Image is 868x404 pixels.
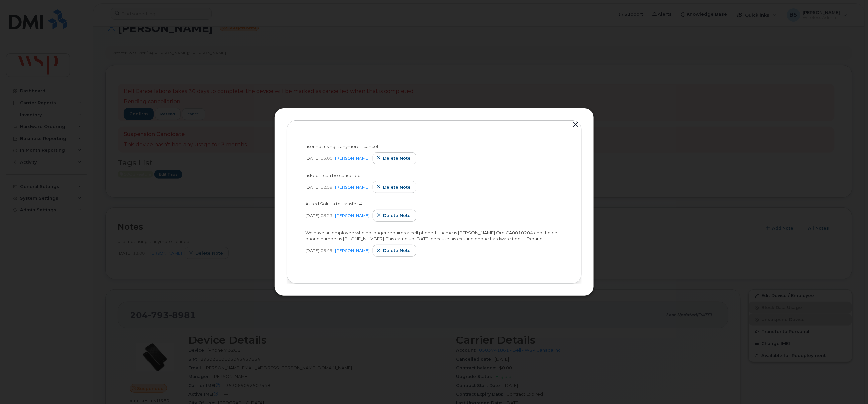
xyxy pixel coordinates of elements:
[373,210,417,222] button: Delete note
[335,185,370,190] a: [PERSON_NAME]
[335,213,370,218] a: [PERSON_NAME]
[306,230,560,242] span: We have an employee who no longer requires a cell phone. Hi name is [PERSON_NAME] Org CA0010204 a...
[306,201,362,206] span: Asked Solutia to transfer #
[306,155,320,161] span: [DATE]
[321,184,333,190] span: 12:59
[306,213,320,218] span: [DATE]
[527,236,543,241] a: Expand
[321,248,333,253] span: 06:49
[335,156,370,161] a: [PERSON_NAME]
[321,155,333,161] span: 13:00
[373,152,417,164] button: Delete note
[306,184,320,190] span: [DATE]
[321,213,333,218] span: 08:23
[306,248,320,253] span: [DATE]
[335,248,370,253] a: [PERSON_NAME]
[383,184,411,190] span: Delete note
[306,173,361,178] span: asked if can be cancelled
[383,247,411,254] span: Delete note
[373,245,417,257] button: Delete note
[306,144,378,149] span: user not using it anymore - cancel
[383,212,411,219] span: Delete note
[383,155,411,161] span: Delete note
[373,181,417,193] button: Delete note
